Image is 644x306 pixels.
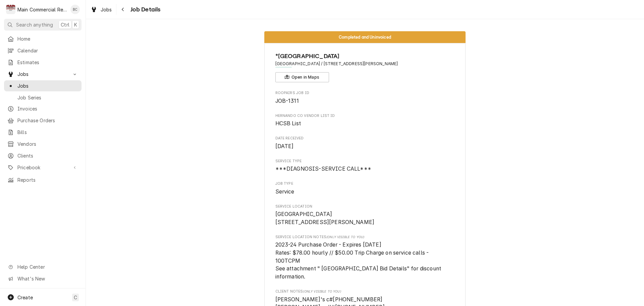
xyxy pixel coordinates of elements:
[275,181,455,186] span: Job Type
[17,164,68,171] span: Pricebook
[275,159,455,173] div: Service Type
[4,33,82,44] a: Home
[4,69,82,80] a: Go to Jobs
[275,52,455,61] span: Name
[17,152,78,159] span: Clients
[17,295,33,300] span: Create
[74,21,77,28] span: K
[275,181,455,195] div: Job Type
[4,19,82,31] button: Search anythingCtrlK
[17,71,68,78] span: Jobs
[4,162,82,173] a: Go to Pricebook
[275,165,455,173] span: Service Type
[17,275,77,282] span: What's New
[4,150,82,161] a: Clients
[16,21,53,28] span: Search anything
[4,45,82,56] a: Calendar
[264,31,466,43] div: Status
[275,188,455,196] span: Job Type
[275,204,455,226] div: Service Location
[275,188,294,195] span: Service
[275,98,299,104] span: JOB-1311
[4,57,82,68] a: Estimates
[4,138,82,149] a: Vendors
[70,5,80,14] div: Bookkeeper Main Commercial's Avatar
[17,176,78,183] span: Reports
[275,210,455,226] span: Service Location
[275,142,455,150] span: Date Received
[275,90,455,105] div: Roopairs Job ID
[118,4,128,15] button: Navigate back
[17,263,77,270] span: Help Center
[275,61,455,67] span: Address
[275,136,455,150] div: Date Received
[275,143,294,149] span: [DATE]
[74,294,77,301] span: C
[17,129,78,136] span: Bills
[275,211,375,225] span: [GEOGRAPHIC_DATA] [STREET_ADDRESS][PERSON_NAME]
[4,261,82,272] a: Go to Help Center
[275,97,455,105] span: Roopairs Job ID
[275,113,455,119] span: Hernando Co Vendor List ID
[275,120,301,127] span: HCSB List
[275,159,455,164] span: Service Type
[17,140,78,147] span: Vendors
[6,5,15,14] div: Main Commercial Refrigeration Service's Avatar
[275,204,455,209] span: Service Location
[4,103,82,114] a: Invoices
[17,6,67,13] div: Main Commercial Refrigeration Service
[275,72,329,82] button: Open in Maps
[88,4,115,15] a: Jobs
[275,289,455,294] span: Client Notes
[275,136,455,141] span: Date Received
[4,127,82,138] a: Bills
[275,234,455,240] span: Service Location Notes
[17,105,78,112] span: Invoices
[326,235,364,239] span: (Only Visible to You)
[4,80,82,91] a: Jobs
[339,35,391,39] span: Completed and Uninvoiced
[275,52,455,82] div: Client Information
[275,113,455,128] div: Hernando Co Vendor List ID
[101,6,112,13] span: Jobs
[4,174,82,185] a: Reports
[4,273,82,284] a: Go to What's New
[275,120,455,128] span: Hernando Co Vendor List ID
[70,5,80,14] div: BC
[275,242,443,280] span: 2023-24 Purchase Order - Expires [DATE] Rates: $78.00 hourly // $50.00 Trip Charge on service cal...
[17,82,78,89] span: Jobs
[17,47,78,54] span: Calendar
[17,59,78,66] span: Estimates
[17,117,78,124] span: Purchase Orders
[6,5,15,14] div: M
[275,90,455,96] span: Roopairs Job ID
[303,290,341,293] span: (Only Visible to You)
[275,241,455,280] span: [object Object]
[61,21,69,28] span: Ctrl
[128,5,161,14] span: Job Details
[4,115,82,126] a: Purchase Orders
[275,234,455,281] div: [object Object]
[17,35,78,42] span: Home
[4,92,82,103] a: Job Series
[17,94,78,101] span: Job Series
